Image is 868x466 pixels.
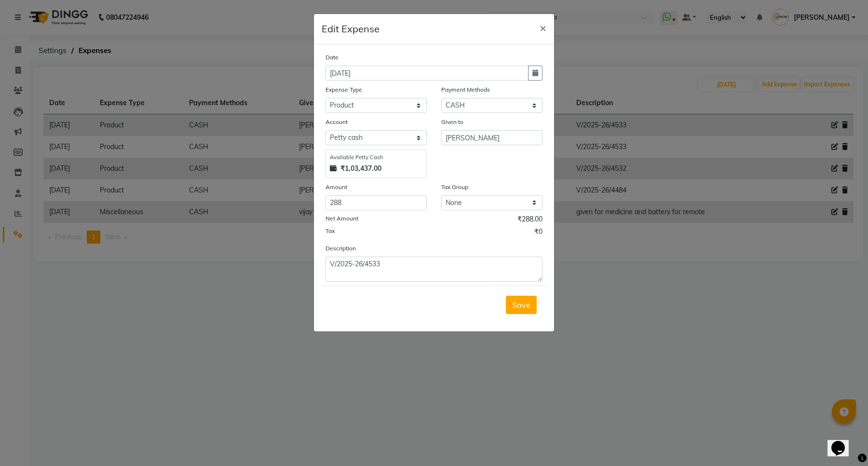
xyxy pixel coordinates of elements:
[441,130,542,145] input: Given to
[827,427,858,456] iframe: chat widget
[441,85,490,94] label: Payment Methods
[534,227,542,239] span: ₹0
[325,85,362,94] label: Expense Type
[322,22,380,36] h5: Edit Expense
[325,244,356,253] label: Description
[325,183,347,192] label: Amount
[532,14,554,41] button: Close
[340,164,381,174] strong: ₹1,03,437.00
[330,153,422,162] div: Available Petty Cash
[441,118,463,126] label: Given to
[325,214,358,223] label: Net Amount
[517,214,542,227] span: ₹288.00
[325,227,335,235] label: Tax
[325,195,427,210] input: Amount
[325,118,348,126] label: Account
[325,53,339,62] label: Date
[441,183,468,192] label: Tax Group
[512,300,530,310] span: Save
[540,20,546,35] span: ×
[506,296,537,314] button: Save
